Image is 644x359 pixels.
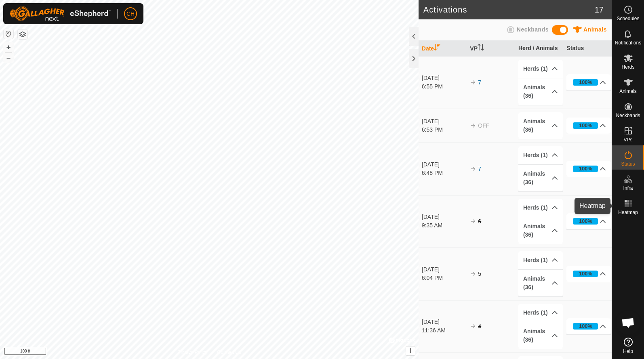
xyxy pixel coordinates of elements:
[478,45,484,52] p-sorticon: Activate to sort
[518,60,563,78] p-accordion-header: Herds (1)
[518,270,563,296] p-accordion-header: Animals (36)
[422,326,466,335] div: 11:36 AM
[422,160,466,169] div: [DATE]
[617,16,639,21] span: Schedules
[517,26,549,33] span: Neckbands
[518,146,563,164] p-accordion-header: Herds (1)
[470,323,476,330] img: arrow
[478,79,481,86] a: 7
[566,161,611,177] p-accordion-header: 100%
[478,122,489,129] span: OFF
[478,271,481,277] s: 5
[573,323,598,330] div: 100%
[573,218,598,225] div: 100%
[518,78,563,105] p-accordion-header: Animals (36)
[422,213,466,221] div: [DATE]
[470,166,476,172] img: arrow
[422,126,466,134] div: 6:53 PM
[422,82,466,91] div: 6:55 PM
[419,41,467,57] th: Date
[470,79,476,86] img: arrow
[515,41,564,57] th: Herd / Animals
[470,271,476,277] img: arrow
[566,118,611,134] p-accordion-header: 100%
[518,304,563,322] p-accordion-header: Herds (1)
[579,165,592,172] div: 100%
[618,210,638,215] span: Heatmap
[422,169,466,177] div: 6:48 PM
[423,5,595,15] h2: Activations
[422,318,466,326] div: [DATE]
[566,74,611,90] p-accordion-header: 100%
[478,218,481,225] s: 6
[518,251,563,269] p-accordion-header: Herds (1)
[422,265,466,274] div: [DATE]
[579,322,592,330] div: 100%
[621,162,635,166] span: Status
[518,199,563,217] p-accordion-header: Herds (1)
[566,213,611,229] p-accordion-header: 100%
[579,78,592,86] div: 100%
[217,349,241,356] a: Contact Us
[623,137,632,142] span: VPs
[579,217,592,225] div: 100%
[467,41,515,57] th: VP
[616,113,640,118] span: Neckbands
[623,186,633,191] span: Infra
[422,221,466,230] div: 9:35 AM
[579,122,592,129] div: 100%
[10,6,111,21] img: Gallagher Logo
[18,29,27,39] button: Map Layers
[4,53,13,63] button: –
[518,322,563,349] p-accordion-header: Animals (36)
[583,26,607,33] span: Animals
[422,74,466,82] div: [DATE]
[612,334,644,357] a: Help
[573,122,598,129] div: 100%
[573,166,598,172] div: 100%
[410,347,411,354] span: i
[595,4,604,16] span: 17
[177,349,208,356] a: Privacy Policy
[619,89,637,94] span: Animals
[563,41,612,57] th: Status
[518,217,563,244] p-accordion-header: Animals (36)
[615,40,641,45] span: Notifications
[518,165,563,191] p-accordion-header: Animals (36)
[518,112,563,139] p-accordion-header: Animals (36)
[621,65,634,69] span: Herds
[566,266,611,282] p-accordion-header: 100%
[470,218,476,225] img: arrow
[579,270,592,277] div: 100%
[422,274,466,282] div: 6:04 PM
[573,271,598,277] div: 100%
[478,323,481,330] s: 4
[4,42,13,52] button: +
[470,122,476,129] img: arrow
[434,45,440,52] p-sorticon: Activate to sort
[126,10,135,18] span: CH
[573,79,598,86] div: 100%
[623,349,633,354] span: Help
[406,346,415,355] button: i
[4,29,13,39] button: Reset Map
[422,117,466,126] div: [DATE]
[616,311,640,335] div: Open chat
[566,318,611,334] p-accordion-header: 100%
[478,166,481,172] a: 7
